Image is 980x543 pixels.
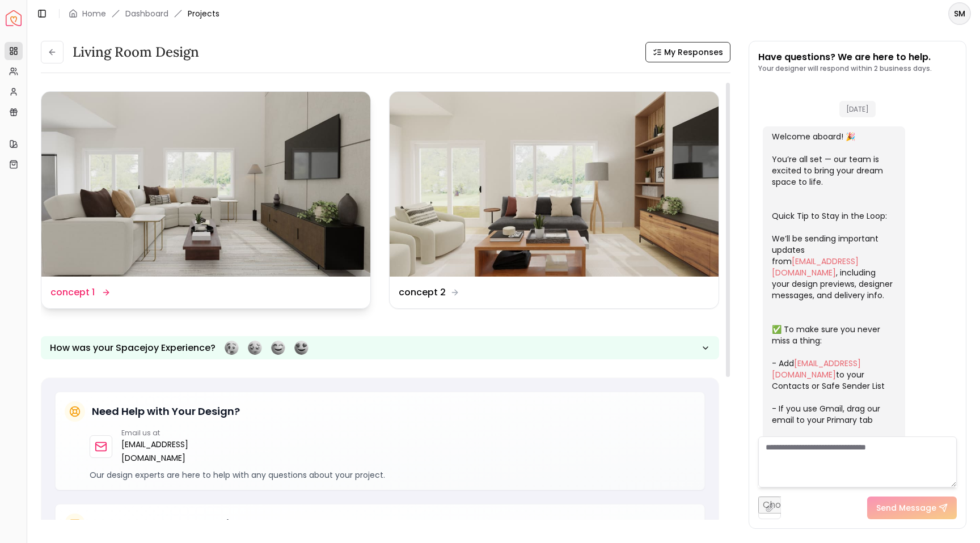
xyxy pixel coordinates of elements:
[69,8,219,19] nav: breadcrumb
[6,10,22,26] img: Spacejoy Logo
[399,286,446,299] dd: concept 2
[41,92,370,277] img: concept 1
[121,429,227,438] p: Email us at
[188,8,219,19] span: Projects
[82,8,106,19] a: Home
[772,256,859,278] a: [EMAIL_ADDRESS][DOMAIN_NAME]
[92,404,240,419] h5: Need Help with Your Design?
[758,64,932,73] p: Your designer will respond within 2 business days.
[41,336,719,359] button: How was your Spacejoy Experience?Feeling terribleFeeling badFeeling goodFeeling awesome
[90,469,695,481] p: Our design experts are here to help with any questions about your project.
[50,341,216,355] p: How was your Spacejoy Experience?
[645,42,730,62] button: My Responses
[664,46,723,58] span: My Responses
[758,50,932,64] p: Have questions? We are here to help.
[50,286,95,299] dd: concept 1
[125,8,168,19] a: Dashboard
[121,438,227,465] a: [EMAIL_ADDRESS][DOMAIN_NAME]
[73,43,199,61] h3: Living Room design
[92,516,246,532] h5: Stay Updated on Your Project
[6,10,22,26] a: Spacejoy
[41,91,371,309] a: concept 1concept 1
[390,92,719,277] img: concept 2
[948,2,971,25] button: SM
[949,3,970,24] span: SM
[772,358,861,380] a: [EMAIL_ADDRESS][DOMAIN_NAME]
[389,91,719,309] a: concept 2concept 2
[839,101,876,117] span: [DATE]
